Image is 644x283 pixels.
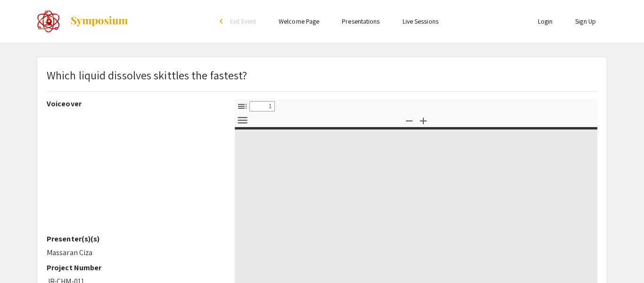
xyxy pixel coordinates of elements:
a: The 2022 CoorsTek Denver Metro Regional Science and Engineering Fair [37,9,129,33]
span: Exit Event [230,17,256,26]
img: Symposium by ForagerOne [70,16,129,27]
a: Live Sessions [403,17,438,26]
h2: Presenter(s)(s) [47,234,221,243]
p: Massaran Ciza [47,247,221,258]
button: Tools [234,113,250,127]
button: Zoom Out [401,113,417,127]
h2: Project Number [47,263,221,272]
input: Page [249,101,275,111]
a: Sign Up [575,17,596,26]
button: Zoom In [415,113,431,127]
h2: Voiceover [47,99,221,108]
a: Presentations [342,17,380,26]
p: Which liquid dissolves skittles the fastest? [47,67,247,84]
a: Welcome Page [279,17,319,26]
img: The 2022 CoorsTek Denver Metro Regional Science and Engineering Fair [37,9,60,33]
div: arrow_back_ios [220,18,225,24]
iframe: YouTube video player [47,112,221,234]
button: Toggle Sidebar [234,99,250,113]
a: Login [538,17,553,26]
